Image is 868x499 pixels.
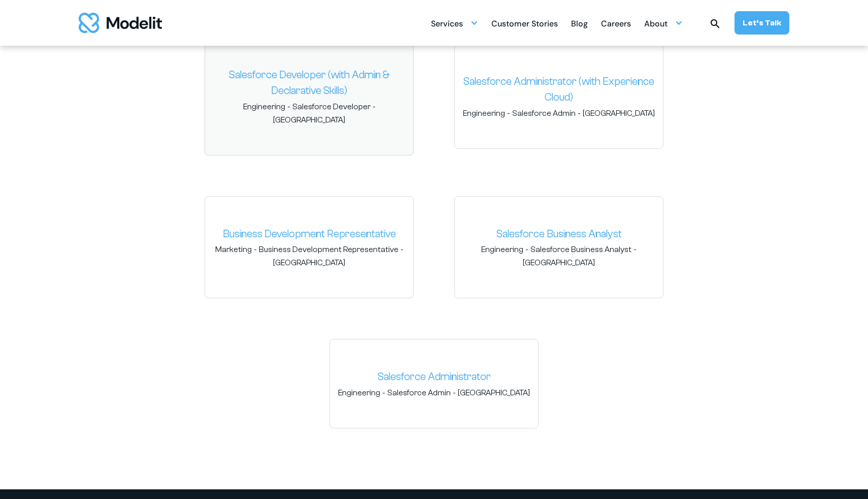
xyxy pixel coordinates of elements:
a: home [79,13,162,33]
span: Salesforce Business Analyst [530,244,631,255]
a: Salesforce Administrator (with Experience Cloud) [463,74,655,106]
span: Salesforce Developer [292,101,371,112]
span: Engineering [481,244,523,255]
span: [GEOGRAPHIC_DATA] [273,114,345,126]
span: [GEOGRAPHIC_DATA] [458,387,530,398]
div: About [644,13,683,33]
span: [GEOGRAPHIC_DATA] [583,108,655,119]
a: Salesforce Developer (with Admin & Declarative Skills) [213,67,405,99]
a: Business Development Representative [213,226,405,242]
div: Customer Stories [491,15,558,35]
a: Let’s Talk [735,11,789,35]
div: Let’s Talk [743,17,781,28]
span: Business Development Representative [259,244,398,255]
span: - - [213,244,405,268]
span: - - [213,101,405,126]
div: Services [431,13,478,33]
div: Careers [601,15,631,35]
span: Marketing [215,244,252,255]
span: Engineering [243,101,285,112]
div: Services [431,15,463,35]
span: [GEOGRAPHIC_DATA] [523,257,595,268]
span: - - [463,244,655,268]
span: - - [338,387,530,398]
div: Blog [571,15,588,35]
a: Careers [601,13,631,33]
span: Engineering [338,387,380,398]
span: Salesforce Admin [387,387,451,398]
span: Salesforce Admin [512,108,576,119]
div: About [644,15,667,35]
span: - - [463,108,655,119]
a: Blog [571,13,588,33]
a: Customer Stories [491,13,558,33]
a: Salesforce Administrator [338,369,530,385]
span: [GEOGRAPHIC_DATA] [273,257,345,268]
a: Salesforce Business Analyst [463,226,655,242]
img: modelit logo [79,13,162,33]
span: Engineering [463,108,505,119]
